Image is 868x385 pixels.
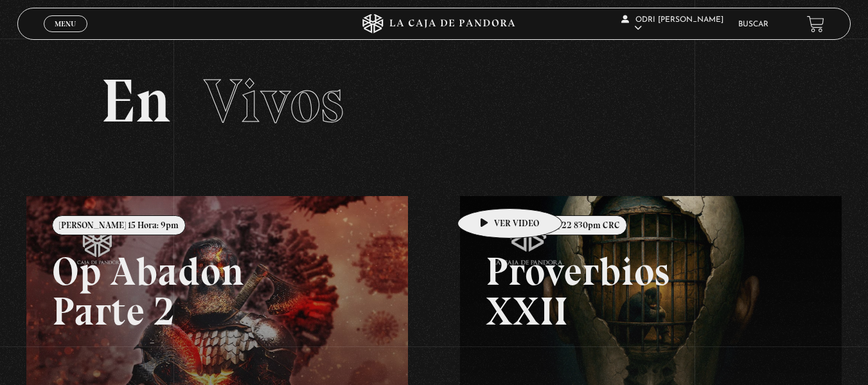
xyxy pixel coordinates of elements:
[807,15,824,32] a: View your shopping cart
[50,31,80,40] span: Cerrar
[55,20,76,28] span: Menu
[101,71,768,132] h2: En
[204,64,344,138] span: Vivos
[621,16,723,32] span: odri [PERSON_NAME]
[738,21,768,28] a: Buscar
